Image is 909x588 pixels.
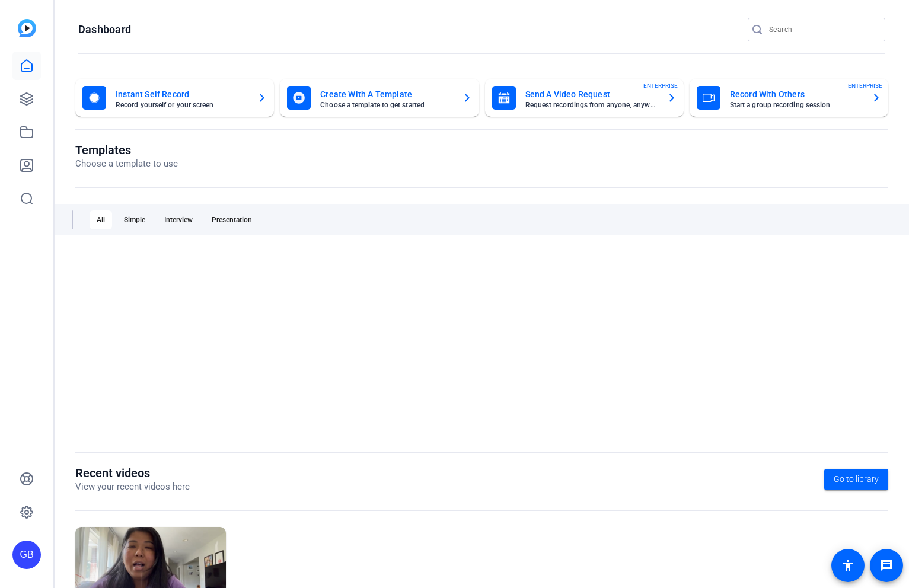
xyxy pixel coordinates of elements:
[280,79,479,117] button: Create With A TemplateChoose a template to get started
[690,79,888,117] button: Record With OthersStart a group recording sessionENTERPRISE
[730,101,862,108] mat-card-subtitle: Start a group recording session
[117,210,152,229] div: Simple
[116,87,248,101] mat-card-title: Instant Self Record
[824,469,888,490] a: Go to library
[157,210,200,229] div: Interview
[879,558,894,573] mat-icon: message
[18,19,36,37] img: blue-gradient.svg
[643,81,678,90] span: ENTERPRISE
[75,79,274,117] button: Instant Self RecordRecord yourself or your screen
[75,480,190,494] p: View your recent videos here
[841,558,855,573] mat-icon: accessibility
[834,473,879,485] span: Go to library
[320,101,452,108] mat-card-subtitle: Choose a template to get started
[75,466,190,480] h1: Recent videos
[525,101,658,108] mat-card-subtitle: Request recordings from anyone, anywhere
[769,23,876,37] input: Search
[75,143,178,157] h1: Templates
[485,79,684,117] button: Send A Video RequestRequest recordings from anyone, anywhereENTERPRISE
[525,87,658,101] mat-card-title: Send A Video Request
[205,210,259,229] div: Presentation
[320,87,452,101] mat-card-title: Create With A Template
[730,87,862,101] mat-card-title: Record With Others
[78,23,131,37] h1: Dashboard
[12,541,41,569] div: GB
[848,81,882,90] span: ENTERPRISE
[116,101,248,108] mat-card-subtitle: Record yourself or your screen
[75,157,178,171] p: Choose a template to use
[90,210,112,229] div: All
